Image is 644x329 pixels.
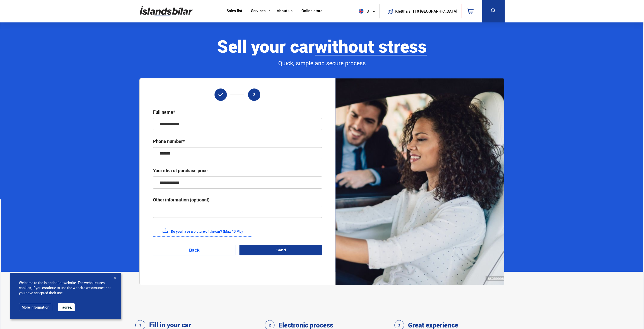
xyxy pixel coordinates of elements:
[60,305,72,310] font: I agree.
[277,9,293,14] a: About us
[384,4,457,18] a: Klettháls, 110 [GEOGRAPHIC_DATA]
[301,9,322,14] a: Online store
[153,138,185,144] font: Phone number*
[153,109,175,115] font: Full name*
[277,248,286,252] font: Send
[189,248,200,253] font: Back
[19,280,111,295] font: Welcome to the Íslandsbílar website. The website uses cookies, if you continue to use the website...
[365,9,369,14] font: is
[22,305,49,310] font: More information
[239,245,322,255] button: Send
[278,59,366,67] font: Quick, simple and secure process
[153,197,209,203] font: Other information (optional)
[395,9,457,14] font: Klettháls, 110 [GEOGRAPHIC_DATA]
[251,9,266,13] button: Services
[301,8,322,13] font: Online store
[227,8,242,13] font: Sales list
[251,8,266,13] font: Services
[227,9,242,14] a: Sales list
[359,9,363,14] img: svg+xml;base64,PHN2ZyB4bWxucz0iaHR0cDovL3d3dy53My5vcmcvMjAwMC9zdmciIHdpZHRoPSI1MTIiIGhlaWdodD0iNT...
[140,3,193,19] img: G0Ugv5HjCgRt.svg
[315,34,427,58] font: without stress
[277,8,293,13] font: About us
[58,303,75,311] button: I agree.
[153,245,235,255] button: Back
[171,229,243,234] font: Do you have a picture of the car? (Max 40 Mb)
[19,303,52,311] a: More information
[217,34,315,58] font: Sell ​​your car
[253,92,255,97] font: 2
[153,167,208,173] font: Your idea of ​​purchase price
[357,4,379,19] button: is
[397,9,455,13] button: Klettháls, 110 [GEOGRAPHIC_DATA]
